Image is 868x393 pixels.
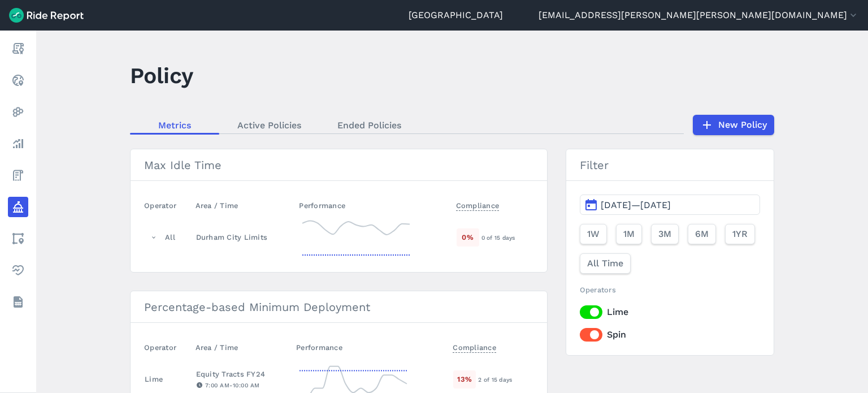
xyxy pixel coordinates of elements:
[8,260,28,280] a: Health
[732,227,748,241] span: 1YR
[409,8,503,22] a: [GEOGRAPHIC_DATA]
[580,305,760,319] label: Lime
[478,374,532,385] div: 2 of 15 days
[651,224,679,244] button: 3M
[587,257,623,270] span: All Time
[8,133,28,154] a: Analyze
[453,340,496,353] span: Compliance
[8,165,28,185] a: Fees
[695,227,709,241] span: 6M
[8,228,28,249] a: Areas
[191,336,292,359] th: Area / Time
[580,286,616,294] span: Operators
[191,195,295,217] th: Area / Time
[165,232,175,243] div: All
[144,195,191,217] th: Operator
[587,227,600,241] span: 1W
[601,200,671,210] span: [DATE]—[DATE]
[9,8,84,23] img: Ride Report
[580,224,607,244] button: 1W
[8,102,28,122] a: Heatmaps
[688,224,716,244] button: 6M
[131,149,547,181] h3: Max Idle Time
[481,232,533,243] div: 0 of 15 days
[453,370,476,388] div: 13 %
[145,374,163,385] div: Lime
[623,227,635,241] span: 1M
[196,232,290,243] div: Durham City Limits
[196,369,287,379] div: Equity Tracts FY24
[457,228,479,246] div: 0 %
[319,116,419,133] a: Ended Policies
[725,224,755,244] button: 1YR
[8,70,28,90] a: Realtime
[616,224,642,244] button: 1M
[539,8,859,22] button: [EMAIL_ADDRESS][PERSON_NAME][PERSON_NAME][DOMAIN_NAME]
[144,336,191,359] th: Operator
[658,227,671,241] span: 3M
[294,195,451,217] th: Performance
[8,292,28,312] a: Datasets
[292,336,448,359] th: Performance
[580,328,760,342] label: Spin
[8,197,28,217] a: Policy
[8,38,28,59] a: Report
[130,116,219,133] a: Metrics
[693,115,774,135] a: New Policy
[580,195,760,215] button: [DATE]—[DATE]
[131,291,547,323] h3: Percentage-based Minimum Deployment
[130,60,193,91] h1: Policy
[196,380,287,390] div: 7:00 AM - 10:00 AM
[580,253,631,274] button: All Time
[456,198,500,211] span: Compliance
[219,116,319,133] a: Active Policies
[566,149,774,181] h3: Filter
